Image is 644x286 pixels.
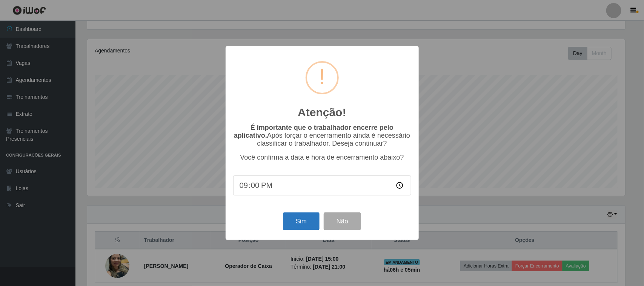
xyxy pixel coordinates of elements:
[283,212,320,230] button: Sim
[233,154,411,161] p: Você confirma a data e hora de encerramento abaixo?
[298,106,346,119] h2: Atenção!
[233,124,411,148] p: Após forçar o encerramento ainda é necessário classificar o trabalhador. Deseja continuar?
[324,212,361,230] button: Não
[234,124,393,139] b: É importante que o trabalhador encerre pelo aplicativo.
